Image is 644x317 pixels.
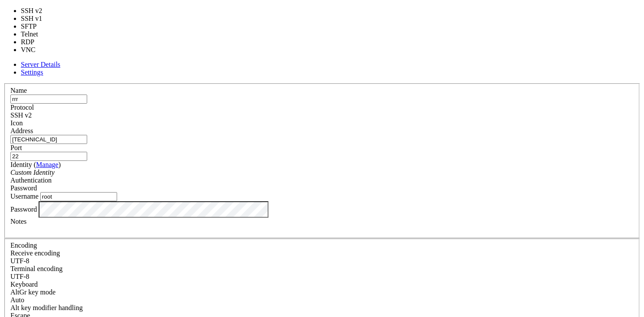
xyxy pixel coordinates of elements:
[10,169,634,176] div: Custom Identity
[10,119,23,127] label: Icon
[36,161,59,168] a: Manage
[10,281,38,288] label: Keyboard
[34,161,61,168] span: ( )
[10,95,87,104] input: Server Name
[10,242,37,249] label: Encoding
[10,205,37,212] label: Password
[10,104,34,111] label: Protocol
[10,265,62,272] label: The default terminal encoding. ISO-2022 enables character map translations (like graphics maps). ...
[10,87,27,94] label: Name
[10,184,634,192] div: Password
[21,23,52,30] li: SFTP
[21,7,52,15] li: SSH v2
[10,152,87,161] input: Port Number
[10,304,83,311] label: Controls how the Alt key is handled. Escape: Send an ESC prefix. 8-Bit: Add 128 to the typed char...
[10,111,634,119] div: SSH v2
[10,249,60,257] label: Set the expected encoding for data received from the host. If the encodings do not match, visual ...
[10,161,61,168] label: Identity
[10,218,26,225] label: Notes
[10,144,22,151] label: Port
[21,61,60,68] a: Server Details
[10,135,87,144] input: Host Name or IP
[21,69,43,76] a: Settings
[10,257,29,265] span: UTF-8
[21,15,52,23] li: SSH v1
[21,46,52,54] li: VNC
[21,38,52,46] li: RDP
[10,193,39,200] label: Username
[10,111,32,119] span: SSH v2
[40,192,117,201] input: Login Username
[10,296,634,304] div: Auto
[10,296,24,304] span: Auto
[10,184,37,192] span: Password
[10,257,634,265] div: UTF-8
[21,30,52,38] li: Telnet
[10,273,29,280] span: UTF-8
[10,288,56,296] label: Set the expected encoding for data received from the host. If the encodings do not match, visual ...
[10,273,634,281] div: UTF-8
[10,127,33,134] label: Address
[10,169,55,176] i: Custom Identity
[10,176,52,184] label: Authentication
